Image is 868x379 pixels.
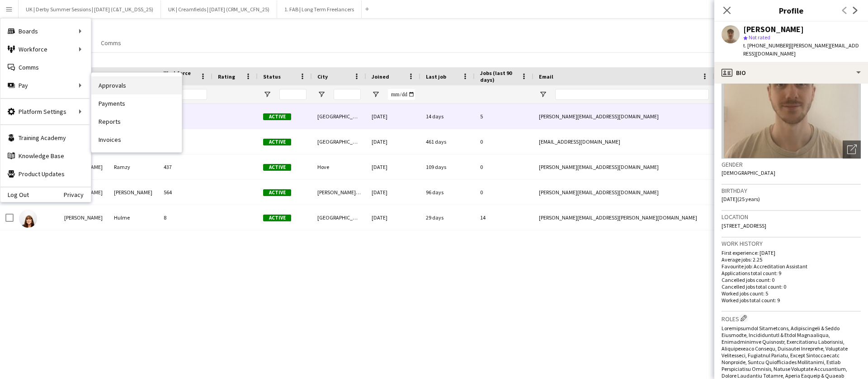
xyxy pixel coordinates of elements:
span: [STREET_ADDRESS] [722,222,766,229]
div: [PERSON_NAME][EMAIL_ADDRESS][DOMAIN_NAME] [533,104,714,129]
div: [GEOGRAPHIC_DATA] [312,205,366,230]
a: Comms [97,37,125,49]
h3: Profile [714,5,868,16]
p: Favourite job: Accreditation Assistant [722,263,861,270]
button: Open Filter Menu [263,90,271,98]
div: 5 [475,104,533,129]
div: 0 [475,154,533,179]
div: 0 [475,129,533,154]
p: Applications total count: 9 [722,270,861,276]
span: Rating [218,73,235,80]
div: 437 [158,154,212,179]
div: [PERSON_NAME][EMAIL_ADDRESS][DOMAIN_NAME] [533,180,714,205]
div: [PERSON_NAME] Cluny [312,180,366,205]
div: [EMAIL_ADDRESS][DOMAIN_NAME] [533,129,714,154]
span: Status [263,73,281,80]
div: Bio [714,62,868,84]
div: [PERSON_NAME][EMAIL_ADDRESS][DOMAIN_NAME] [533,154,714,179]
p: Worked jobs count: 5 [722,290,861,297]
a: Privacy [64,191,91,198]
div: 29 days [420,205,475,230]
span: | [PERSON_NAME][EMAIL_ADDRESS][DOMAIN_NAME] [743,42,859,57]
a: Product Updates [0,165,91,183]
span: Workforce ID [164,70,196,83]
div: [DATE] [366,154,420,179]
button: UK | Creamfields | [DATE] (CRM_UK_CFN_25) [161,0,277,18]
button: Open Filter Menu [372,90,380,98]
p: Cancelled jobs total count: 0 [722,283,861,290]
a: Knowledge Base [0,147,91,165]
span: Joined [372,73,389,80]
div: [DATE] [366,205,420,230]
a: Comms [0,58,91,76]
p: Average jobs: 2.25 [722,256,861,263]
div: 425 [158,104,212,129]
input: Workforce ID Filter Input [180,89,207,100]
div: [DATE] [366,180,420,205]
div: [PERSON_NAME] [108,180,158,205]
a: Approvals [91,76,182,94]
span: Active [263,113,291,120]
p: Worked jobs total count: 9 [722,297,861,304]
input: Joined Filter Input [388,89,415,100]
span: t. [PHONE_NUMBER] [743,42,790,49]
div: Workforce [0,40,91,58]
div: 109 days [420,154,475,179]
span: Active [263,139,291,145]
span: Not rated [749,34,770,41]
span: Active [263,164,291,171]
div: 96 days [420,180,475,205]
div: Ramzy [108,154,158,179]
input: Email Filter Input [555,89,709,100]
a: Invoices [91,131,182,149]
span: Active [263,215,291,221]
p: Cancelled jobs count: 0 [722,276,861,283]
div: Hulme [108,205,158,230]
span: [DATE] (25 years) [722,196,760,202]
input: Status Filter Input [279,89,307,100]
h3: Work history [722,239,861,248]
img: Alexandra Hulme [19,210,37,228]
div: Platform Settings [0,103,91,121]
a: Payments [91,94,182,112]
div: Hove [312,154,366,179]
h3: Location [722,213,861,221]
div: Boards [0,22,91,40]
div: [DATE] [366,129,420,154]
span: Email [539,73,553,80]
a: Training Academy [0,129,91,147]
button: UK | Derby Summer Sessions | [DATE] (C&T_UK_DSS_25) [19,0,161,18]
div: [DATE] [366,104,420,129]
div: 461 days [420,129,475,154]
button: Open Filter Menu [539,90,547,98]
a: Log Out [0,191,29,198]
a: Reports [91,112,182,131]
div: [GEOGRAPHIC_DATA] [312,129,366,154]
div: 0 [475,180,533,205]
div: 14 [475,205,533,230]
div: [PERSON_NAME][EMAIL_ADDRESS][PERSON_NAME][DOMAIN_NAME] [533,205,714,230]
div: [PERSON_NAME] [59,205,108,230]
span: Active [263,189,291,196]
h3: Birthday [722,187,861,195]
button: Open Filter Menu [317,90,325,98]
div: 8 [158,205,212,230]
div: Open photos pop-in [843,140,861,159]
span: Last job [426,73,446,80]
input: City Filter Input [334,89,361,100]
div: [GEOGRAPHIC_DATA] [312,104,366,129]
span: City [317,73,328,80]
p: First experience: [DATE] [722,249,861,256]
div: 564 [158,180,212,205]
button: 1. FAB | Long Term Freelancers [277,0,362,18]
div: 217 [158,129,212,154]
h3: Roles [722,313,861,323]
div: 14 days [420,104,475,129]
img: Crew avatar or photo [722,23,861,159]
span: Jobs (last 90 days) [480,70,517,83]
span: [DEMOGRAPHIC_DATA] [722,169,775,176]
div: Pay [0,76,91,94]
span: Comms [101,39,121,47]
h3: Gender [722,160,861,168]
div: [PERSON_NAME] [743,25,804,33]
